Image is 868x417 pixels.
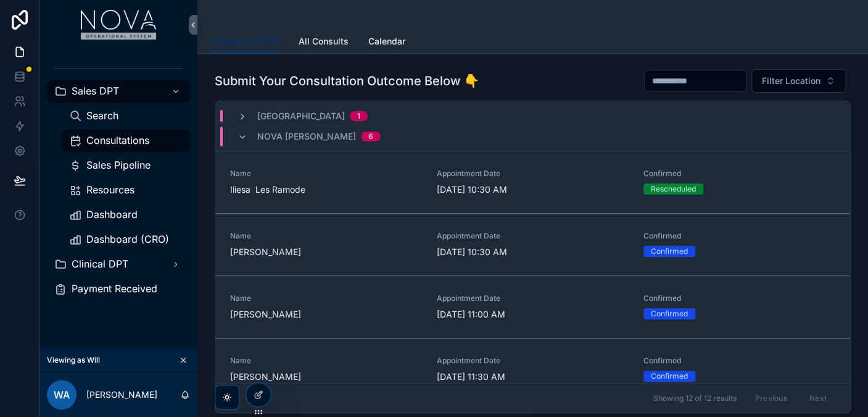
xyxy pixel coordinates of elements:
[643,169,835,179] span: Confirmed
[86,389,157,401] p: [PERSON_NAME]
[230,169,422,179] span: Name
[651,371,688,382] div: Confirmed
[215,276,850,339] a: Name[PERSON_NAME]Appointment Date[DATE] 11:00 AMConfirmedConfirmed
[81,10,157,40] img: App logo
[86,134,149,147] span: Consultations
[230,371,422,383] span: [PERSON_NAME]
[86,183,134,196] span: Resources
[47,278,190,300] a: Payment Received
[212,30,279,54] a: Consults [DATE]
[643,231,835,241] span: Confirmed
[72,258,128,271] span: Clinical DPT
[230,231,422,241] span: Name
[62,130,190,152] a: Consultations
[368,132,373,141] div: 6
[299,35,349,48] span: All Consults
[62,229,190,251] a: Dashboard (CRO)
[47,253,190,276] a: Clinical DPT
[62,154,190,177] a: Sales Pipeline
[368,30,405,55] a: Calendar
[437,356,629,366] span: Appointment Date
[72,282,157,295] span: Payment Received
[643,356,835,366] span: Confirmed
[54,387,70,402] span: WA
[643,293,835,303] span: Confirmed
[230,356,422,366] span: Name
[437,231,629,241] span: Appointment Date
[762,75,820,87] span: Filter Location
[39,49,197,316] div: scrollable content
[212,35,279,48] span: Consults [DATE]
[651,246,688,257] div: Confirmed
[47,355,100,365] span: Viewing as Will
[230,293,422,303] span: Name
[86,109,118,122] span: Search
[62,105,190,127] a: Search
[86,233,169,246] span: Dashboard (CRO)
[299,30,349,55] a: All Consults
[230,246,422,258] span: [PERSON_NAME]
[437,308,629,321] span: [DATE] 11:00 AM
[437,293,629,303] span: Appointment Date
[86,159,151,172] span: Sales Pipeline
[62,179,190,201] a: Resources
[47,80,190,103] a: Sales DPT
[368,35,405,48] span: Calendar
[257,110,345,122] span: [GEOGRAPHIC_DATA]
[437,183,629,196] span: [DATE] 10:30 AM
[651,308,688,319] div: Confirmed
[62,204,190,226] a: Dashboard
[215,72,479,90] h1: Submit Your Consultation Outcome Below 👇
[72,85,119,98] span: Sales DPT
[437,246,629,258] span: [DATE] 10:30 AM
[86,208,138,221] span: Dashboard
[230,308,422,321] span: [PERSON_NAME]
[215,151,850,214] a: NameIliesa Les RamodeAppointment Date[DATE] 10:30 AMConfirmedRescheduled
[437,169,629,179] span: Appointment Date
[230,183,422,196] span: Iliesa Les Ramode
[257,130,356,143] span: Nova [PERSON_NAME]
[215,214,850,276] a: Name[PERSON_NAME]Appointment Date[DATE] 10:30 AMConfirmedConfirmed
[651,183,696,195] div: Rescheduled
[653,394,736,403] span: Showing 12 of 12 results
[357,111,360,121] div: 1
[437,371,629,383] span: [DATE] 11:30 AM
[215,339,850,401] a: Name[PERSON_NAME]Appointment Date[DATE] 11:30 AMConfirmedConfirmed
[751,69,846,93] button: Select Button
